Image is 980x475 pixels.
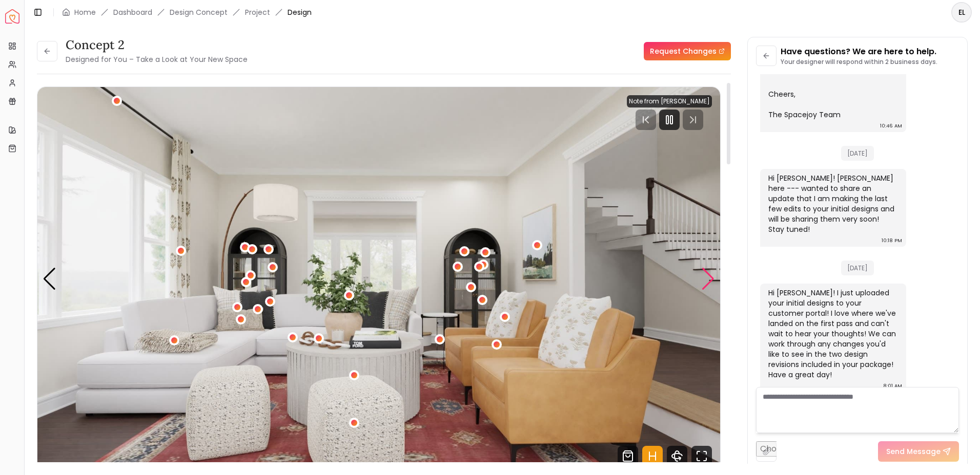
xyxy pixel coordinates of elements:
[66,37,248,53] h3: concept 2
[170,7,228,17] li: Design Concept
[627,95,712,107] div: Note from [PERSON_NAME]
[62,7,312,17] nav: breadcrumb
[768,288,896,380] div: Hi [PERSON_NAME]! I just uploaded your initial designs to your customer portal! I love where we'v...
[841,261,874,275] span: [DATE]
[37,87,720,470] div: 3 / 5
[5,9,19,24] a: Spacejoy
[66,54,248,64] small: Designed for You – Take a Look at Your New Space
[113,7,152,17] a: Dashboard
[841,146,874,161] span: [DATE]
[667,446,687,466] svg: 360 View
[781,58,937,66] p: Your designer will respond within 2 business days.
[882,235,902,246] div: 10:18 PM
[644,42,731,60] a: Request Changes
[642,446,663,466] svg: Hotspots Toggle
[880,121,902,131] div: 10:46 AM
[951,2,972,23] button: EL
[768,173,896,234] div: Hi [PERSON_NAME]! [PERSON_NAME] here --- wanted to share an update that I am making the last few ...
[663,114,676,126] svg: Pause
[691,446,712,466] svg: Fullscreen
[618,446,638,466] svg: Shop Products from this design
[5,9,19,24] img: Spacejoy Logo
[245,7,270,17] a: Project
[37,87,720,470] img: Design Render 3
[43,268,56,290] div: Previous slide
[37,87,720,470] div: Carousel
[74,7,96,17] a: Home
[781,46,937,58] p: Have questions? We are here to help.
[883,381,902,391] div: 8:01 AM
[952,3,971,21] span: EL
[288,7,312,17] span: Design
[701,268,715,290] div: Next slide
